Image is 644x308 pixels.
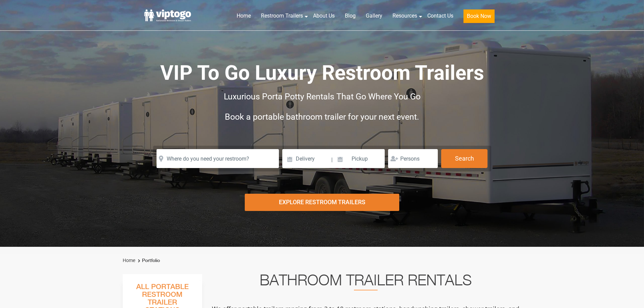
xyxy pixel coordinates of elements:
li: Portfolio [136,257,160,265]
div: Explore Restroom Trailers [245,194,399,211]
a: Book Now [458,8,500,27]
input: Where do you need your restroom? [157,149,279,168]
span: VIP To Go Luxury Restroom Trailers [160,61,484,85]
span: | [331,149,333,171]
input: Delivery [282,149,331,168]
input: Persons [388,149,438,168]
span: Luxurious Porta Potty Rentals That Go Where You Go [224,92,421,101]
a: Restroom Trailers [256,8,308,23]
a: Home [232,8,256,23]
a: About Us [308,8,340,23]
button: Book Now [463,9,495,23]
input: Pickup [334,149,385,168]
a: Contact Us [422,8,458,23]
h2: Bathroom Trailer Rentals [211,274,520,290]
button: Search [441,149,487,168]
a: Home [123,258,135,263]
a: Gallery [361,8,387,23]
a: Resources [387,8,422,23]
span: Book a portable bathroom trailer for your next event. [225,112,419,122]
a: Blog [340,8,361,23]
